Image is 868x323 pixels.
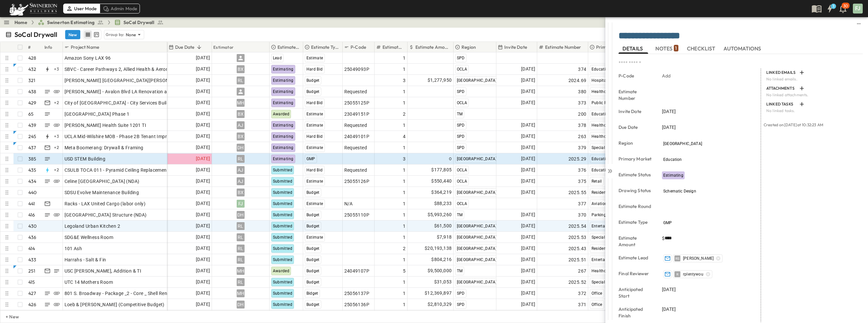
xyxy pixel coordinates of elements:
span: [GEOGRAPHIC_DATA] [457,157,497,161]
span: 1 [403,100,406,106]
span: rplentywou [683,272,703,277]
span: OCLA [457,179,467,184]
p: Due Date [175,44,194,50]
span: [GEOGRAPHIC_DATA] [457,246,497,251]
span: CSULB TOCA 011 - Pyramid Ceiling Replacement [65,167,169,173]
div: Estimator [213,38,234,56]
span: Lead [273,56,282,60]
span: Requested [344,122,367,129]
span: Estimating [663,173,683,178]
p: 321 [28,77,36,84]
span: Estimating [273,134,294,139]
span: [DATE] [196,245,210,252]
span: Budget [306,269,320,273]
p: 440 [28,189,37,196]
span: [DATE] [196,177,210,185]
span: GMP [663,220,672,225]
span: Loeb & [PERSON_NAME] (Competitive Budget) [65,301,165,308]
span: 25055110P [344,212,370,218]
span: $1,277,950 [428,76,452,84]
span: 1 [403,55,406,61]
span: [GEOGRAPHIC_DATA] Structure (NDA) [65,212,147,218]
span: [DATE] [196,76,210,84]
p: 385 [28,156,37,162]
div: RL [237,76,245,84]
span: 1 [403,144,406,151]
span: [PERSON_NAME] Health Suite 1201 TI [65,122,146,129]
p: Region [461,44,476,50]
span: 1 [403,279,406,285]
span: Submitted [273,246,293,251]
span: 2 [403,111,406,117]
span: [DATE] [196,99,210,106]
span: Budget [306,213,320,217]
p: Anticipated Start [618,286,653,299]
span: GMP [306,157,315,161]
span: [GEOGRAPHIC_DATA] [663,141,702,146]
div: BX [237,65,245,73]
span: [PERSON_NAME] [683,256,714,261]
span: RS [675,258,679,259]
span: [DATE] [196,65,210,73]
span: Estimate [306,112,323,116]
span: $31,053 [434,278,452,286]
span: TM [457,269,463,273]
p: No linked emails. [766,76,859,82]
nav: breadcrumbs [14,19,168,26]
button: sidedrawer-menu [855,20,863,28]
span: Hard Bid [306,67,323,72]
div: BX [237,189,245,196]
span: 101 Ash [65,245,82,252]
span: 1 [403,223,406,229]
span: [DATE] [196,256,210,263]
span: 3 [403,77,406,84]
span: TM [457,112,463,116]
p: 1 [675,45,677,51]
p: No linked attachments. [766,92,859,98]
span: Schematic Design [663,189,696,193]
span: 25049093P [344,66,370,73]
p: Invite Date [618,108,653,115]
span: SPD [457,134,465,139]
p: P-Code [351,44,366,50]
span: SPD [457,302,465,307]
div: + 2 [53,144,61,152]
span: Submitted [273,168,293,172]
p: LINKED TASKS [766,102,797,107]
span: [DATE] [662,108,676,115]
p: 415 [28,279,35,285]
span: Budget [306,190,320,195]
div: RL [237,222,245,230]
div: + 2 [53,166,61,174]
span: CHECKLIST [687,45,717,51]
p: 437 [28,144,36,151]
p: Estimate Type [618,219,653,225]
span: OCLA [457,201,467,206]
div: MH [237,289,245,297]
span: [GEOGRAPHIC_DATA] [457,280,497,284]
span: $9,500,000 [428,267,452,275]
div: MH [237,267,245,275]
span: [PERSON_NAME] [GEOGRAPHIC_DATA][PERSON_NAME] [65,77,186,84]
span: OCLA [457,101,467,105]
p: 433 [28,256,37,263]
span: Estimate [306,145,323,150]
span: 1 [403,122,406,129]
p: No linked tasks. [766,108,859,113]
span: [DATE] [196,144,210,151]
span: $550,440 [431,177,452,185]
span: $88,233 [434,200,452,207]
div: RL [237,233,245,241]
span: USD STEM Building [65,156,106,162]
span: 2 [403,245,406,252]
span: Meta Boomerang: Drywall & Framing [65,144,144,151]
span: [DATE] [196,278,210,286]
span: [DATE] [196,121,210,129]
span: 801 S. Broadway - Package _2 - Core _ Shell Renovation [65,290,184,297]
span: 1 [403,290,406,297]
span: 1 [403,88,406,95]
span: 25056137P [344,290,370,297]
span: NOTES [655,45,678,51]
p: 416 [28,212,35,218]
span: Harrahs - Salt & Fin [65,256,106,263]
